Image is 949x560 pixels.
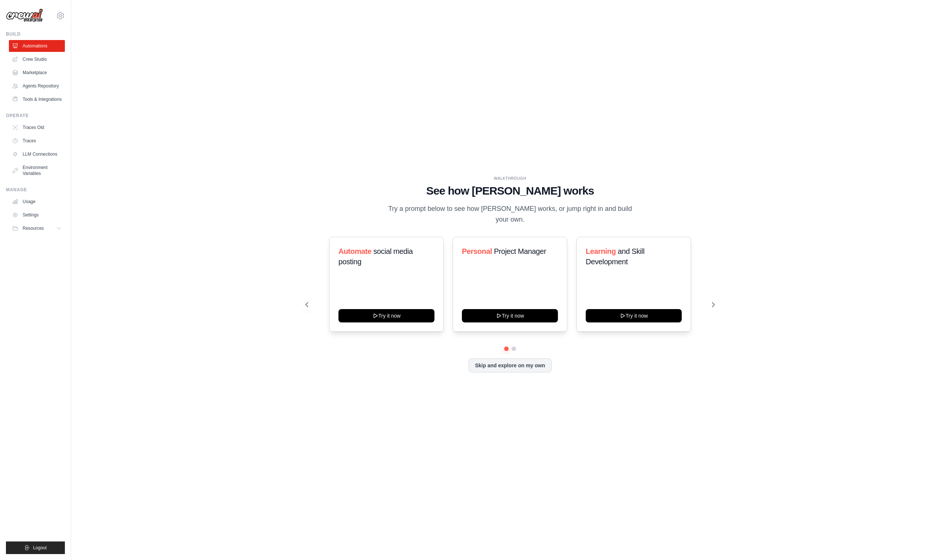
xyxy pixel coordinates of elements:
div: WALKTHROUGH [305,176,715,181]
button: Resources [9,222,65,234]
div: Operate [6,113,65,119]
span: and Skill Development [586,247,644,266]
span: Learning [586,247,616,255]
a: Crew Studio [9,53,65,65]
button: Logout [6,541,65,554]
span: Resources [23,225,44,231]
a: Automations [9,40,65,52]
button: Try it now [338,309,434,322]
span: Automate [338,247,371,255]
a: Environment Variables [9,162,65,179]
button: Try it now [462,309,558,322]
h1: See how [PERSON_NAME] works [305,184,715,198]
a: Settings [9,209,65,221]
button: Try it now [586,309,682,322]
button: Skip and explore on my own [469,358,551,372]
a: Tools & Integrations [9,93,65,105]
a: LLM Connections [9,148,65,160]
a: Marketplace [9,67,65,79]
span: social media posting [338,247,413,266]
img: Logo [6,9,43,23]
a: Traces Old [9,122,65,133]
a: Traces [9,135,65,147]
a: Agents Repository [9,80,65,92]
p: Try a prompt below to see how [PERSON_NAME] works, or jump right in and build your own. [386,203,635,225]
span: Project Manager [494,247,546,255]
a: Usage [9,196,65,208]
span: Personal [462,247,492,255]
div: Build [6,31,65,37]
div: Manage [6,187,65,193]
span: Logout [33,545,47,551]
